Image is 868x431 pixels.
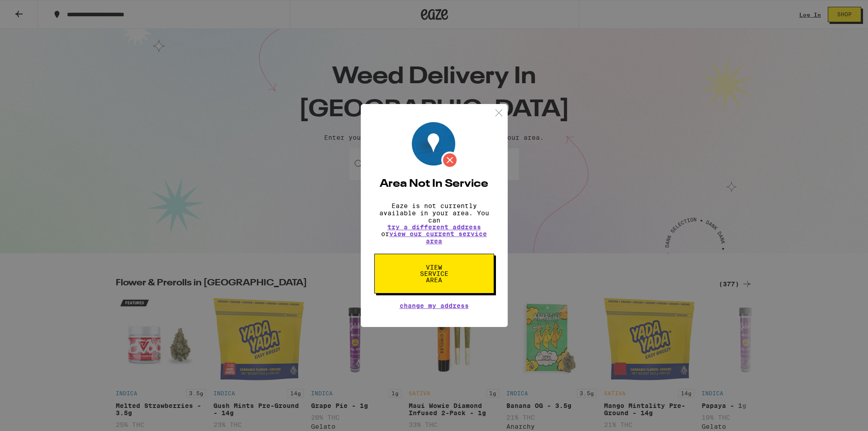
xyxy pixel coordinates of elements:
[5,6,65,14] span: Hi. Need any help?
[374,264,494,271] a: View Service Area
[400,303,469,309] button: Change My Address
[389,230,487,245] a: view our current service area
[374,179,494,189] h2: Area Not In Service
[412,122,458,169] img: Location
[374,254,494,294] button: View Service Area
[387,224,481,230] button: try a different address
[374,202,494,245] p: Eaze is not currently available in your area. You can or
[493,107,505,118] img: close.svg
[411,264,458,283] span: View Service Area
